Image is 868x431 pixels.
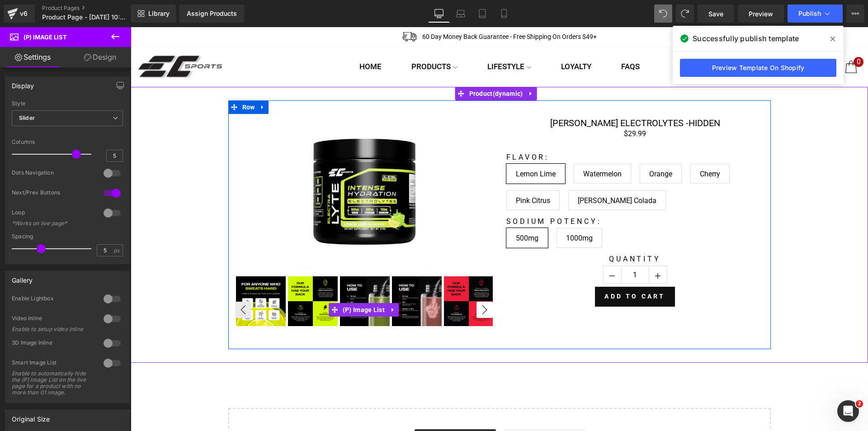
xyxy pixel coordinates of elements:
[856,400,863,407] span: 2
[12,295,94,304] div: Enable Lightbox
[476,29,524,51] a: FAQs
[131,5,176,23] a: New Library
[209,249,259,299] img: ElectraLyte Electrolytes -Hidden
[519,137,542,156] span: Orange
[846,5,864,23] button: More
[788,5,843,23] button: Publish
[493,102,515,112] span: $29.99
[114,247,122,253] span: px
[738,5,784,23] a: Preview
[12,100,123,107] div: Style
[680,59,836,77] a: Preview Template On Shopify
[12,326,93,332] div: Enable to setup video inline
[12,139,123,145] div: Columns
[210,276,256,289] span: (P) Image List
[187,10,237,17] div: Assign Products
[447,164,526,183] span: [PERSON_NAME] Colada
[261,249,311,299] img: ElectraLyte Electrolytes -Hidden
[376,227,633,238] label: Quantity
[336,60,395,73] span: Product
[105,249,155,299] img: ElectraLyte Electrolytes -Hidden
[394,60,406,73] a: Expand / Collapse
[385,164,420,183] span: Pink Citrus
[708,9,723,19] span: Save
[12,370,93,396] div: Enable to automatically hide the (P) Image List on the live page for a product with no more than ...
[837,400,859,422] iframe: Intercom live chat
[67,47,133,67] a: Design
[373,402,454,420] a: Add Single Section
[266,29,342,51] summary: Products
[12,77,34,90] div: Display
[256,276,268,289] a: Expand / Collapse
[435,201,462,220] span: 1000mg
[148,9,170,18] span: Library
[464,260,544,279] button: Add To Cart
[12,233,123,240] div: Spacing
[749,9,773,19] span: Preview
[493,5,515,23] a: Mobile
[385,201,408,220] span: 500mg
[342,29,415,51] summary: Lifestyle
[654,5,672,23] button: Undo
[12,410,50,423] div: Original Size
[798,10,821,17] span: Publish
[420,90,590,101] a: [PERSON_NAME] Electrolytes -Hidden
[12,209,94,218] div: Loop
[474,265,534,273] span: Add To Cart
[428,5,450,23] a: Desktop
[4,5,35,23] a: v6
[131,27,868,431] iframe: To enrich screen reader interactions, please activate Accessibility in Grammarly extension settings
[12,359,94,369] div: Smart Image List
[156,87,311,242] img: ElectraLyte Electrolytes -Hidden
[693,33,799,44] span: Successfully publish template
[12,339,94,349] div: 3D Image Inline
[376,190,633,201] label: Sodium Potency:
[24,33,67,41] span: (P) Image List
[157,249,207,299] img: ElectraLyte Electrolytes -Hidden
[450,5,472,23] a: Laptop
[12,271,33,284] div: Gallery
[385,137,425,156] span: Lemon Lime
[376,126,633,137] label: Flavor:
[676,5,694,23] button: Redo
[12,220,93,227] div: *Works on live page*
[19,114,35,121] b: Slider
[214,29,266,51] a: Home
[472,5,493,23] a: Tablet
[12,315,94,324] div: Video Inline
[313,249,363,299] img: ElectraLyte Electrolytes -Hidden
[415,29,476,51] a: Loyalty
[109,73,127,87] span: Row
[42,14,129,21] span: Product Page - [DATE] 10:00:03
[12,189,94,199] div: Next/Prev Buttons
[723,30,733,40] span: 0
[126,73,138,87] a: Expand / Collapse
[284,402,365,420] a: Explore Blocks
[569,137,590,156] span: Cherry
[12,169,94,179] div: Dots Navigation
[18,8,29,19] div: v6
[453,137,491,156] span: Watermelon
[42,5,146,12] a: Product Pages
